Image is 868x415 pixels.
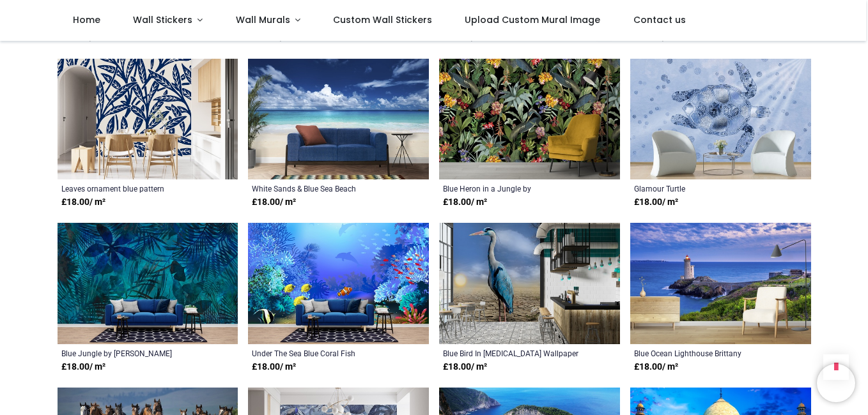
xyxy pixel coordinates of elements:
[333,13,432,26] span: Custom Wall Stickers
[252,361,296,373] strong: £ 18.00 / m²
[61,183,200,193] a: Leaves ornament blue pattern background Artist [PERSON_NAME]
[465,13,600,26] span: Upload Custom Mural Image
[634,183,773,193] a: Glamour Turtle
[443,196,487,209] strong: £ 18.00 / m²
[133,13,192,26] span: Wall Stickers
[439,59,620,179] img: Blue Heron in a Jungle Wall Mural by Uta Naumann
[252,183,391,193] a: White Sands & Blue Sea Beach Wallpaper
[443,348,582,358] a: Blue Bird In [MEDICAL_DATA] Wallpaper
[817,364,855,402] iframe: Brevo live chat
[443,361,487,373] strong: £ 18.00 / m²
[248,223,429,343] img: Under The Sea Blue Coral Fish Wall Mural Wallpaper
[439,223,620,343] img: Blue Bird In Dry Season Wall Mural Wallpaper
[634,361,678,373] strong: £ 18.00 / m²
[630,59,811,179] img: Glamour Turtle - Blue Wall Mural by Andrea Haase
[58,223,238,343] img: Blue Jungle Wall Mural by Andrea Haase
[630,223,811,343] img: Blue Ocean Lighthouse Brittany France Wall Mural Wallpaper
[73,13,100,26] span: Home
[634,348,773,358] a: Blue Ocean Lighthouse Brittany [GEOGRAPHIC_DATA] Wallpaper
[236,13,290,26] span: Wall Murals
[252,196,296,209] strong: £ 18.00 / m²
[61,361,105,373] strong: £ 18.00 / m²
[248,59,429,179] img: White Sands & Blue Sea Beach Wall Mural Wallpaper
[634,196,678,209] strong: £ 18.00 / m²
[58,59,238,179] img: Leaves ornament blue pattern background Wall Mural Artist William Morris
[61,348,200,358] a: Blue Jungle by [PERSON_NAME]
[61,196,105,209] strong: £ 18.00 / m²
[633,13,686,26] span: Contact us
[252,348,391,358] a: Under The Sea Blue Coral Fish Wallpaper
[443,183,582,193] a: Blue Heron in a Jungle by [PERSON_NAME]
